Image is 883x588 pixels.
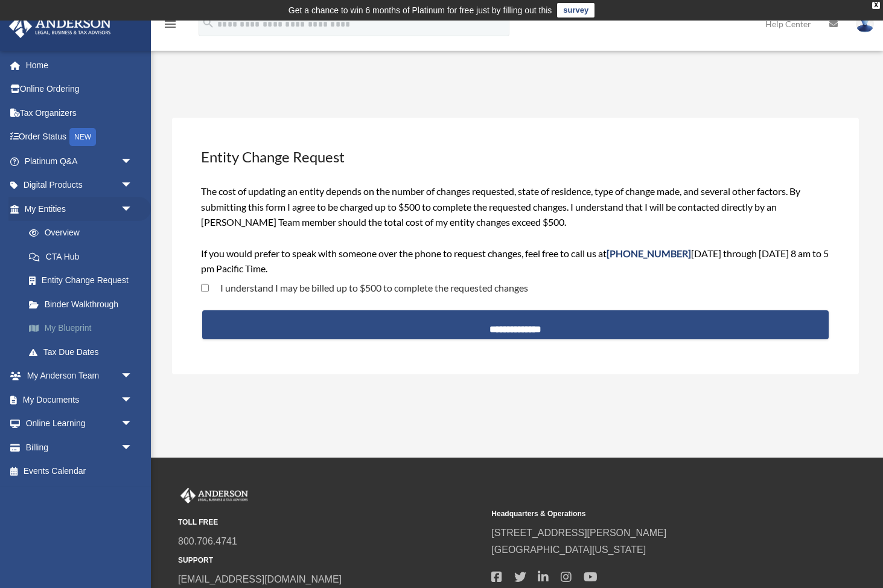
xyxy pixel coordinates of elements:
span: arrow_drop_down [121,435,145,460]
a: Online Learningarrow_drop_down [8,412,151,436]
a: Online Ordering [8,77,151,101]
span: The cost of updating an entity depends on the number of changes requested, state of residence, ty... [201,185,829,274]
a: Platinum Q&Aarrow_drop_down [8,149,151,173]
div: Get a chance to win 6 months of Platinum for free just by filling out this [288,3,552,18]
small: SUPPORT [178,554,483,567]
a: Digital Productsarrow_drop_down [8,173,151,197]
span: arrow_drop_down [121,149,145,174]
a: Home [8,53,151,77]
a: My Documentsarrow_drop_down [8,388,151,412]
a: Tax Due Dates [17,340,151,364]
a: Tax Organizers [8,101,151,125]
span: arrow_drop_down [121,388,145,412]
img: Anderson Advisors Platinum Portal [178,488,250,503]
a: Binder Walkthrough [17,292,151,316]
a: My Anderson Teamarrow_drop_down [8,364,151,388]
h3: Entity Change Request [200,145,832,168]
small: Headquarters & Operations [491,508,796,520]
img: User Pic [856,15,874,33]
a: survey [557,3,595,18]
a: Billingarrow_drop_down [8,435,151,459]
a: CTA Hub [17,244,151,269]
a: My Entitiesarrow_drop_down [8,197,151,221]
a: [GEOGRAPHIC_DATA][US_STATE] [491,545,646,555]
span: arrow_drop_down [121,364,145,389]
a: Entity Change Request [17,269,145,293]
a: Overview [17,221,151,245]
a: 800.706.4741 [178,536,237,546]
span: arrow_drop_down [121,412,145,436]
i: menu [163,17,177,31]
a: [STREET_ADDRESS][PERSON_NAME] [491,528,666,538]
span: [PHONE_NUMBER] [607,248,691,259]
img: Anderson Advisors Platinum Portal [5,14,115,38]
a: Order StatusNEW [8,125,151,150]
span: arrow_drop_down [121,197,145,222]
a: Events Calendar [8,459,151,484]
a: My Blueprint [17,316,151,340]
a: [EMAIL_ADDRESS][DOMAIN_NAME] [178,574,342,584]
i: search [202,16,215,30]
div: NEW [69,128,96,146]
small: TOLL FREE [178,516,483,529]
label: I understand I may be billed up to $500 to complete the requested changes [209,283,528,293]
a: menu [163,21,177,31]
div: close [872,2,880,9]
span: arrow_drop_down [121,173,145,198]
